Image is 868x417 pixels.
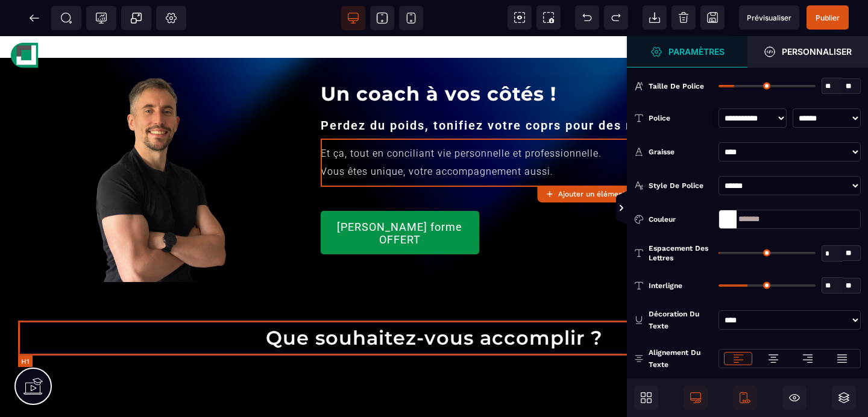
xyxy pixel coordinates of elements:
span: Code de suivi [86,6,116,30]
span: Ouvrir les blocs [634,386,658,410]
h1: Un coach à vos côtés ! [321,40,850,76]
span: Espacement des lettres [649,243,712,263]
span: Réglages Body [165,12,177,24]
div: Couleur [649,213,712,225]
span: Retour [22,6,46,30]
span: Popup [130,12,142,24]
span: Prévisualiser [747,13,791,22]
span: Tracking [95,12,107,24]
a: Accueil [670,12,702,28]
span: Voir mobile [399,6,423,30]
span: Importer [643,5,667,30]
span: Ouvrir le gestionnaire de styles [747,36,868,67]
span: Interligne [649,281,682,290]
span: Défaire [575,5,599,30]
p: Alignement du texte [634,346,712,371]
button: Ajouter un élément [537,186,633,202]
strong: Ajouter un élément [558,190,626,198]
span: Créer une alerte modale [121,6,151,30]
span: Aperçu [739,5,799,30]
div: Style de police [649,180,712,192]
span: SEO [60,12,72,24]
strong: Paramètres [668,47,725,56]
span: Afficher les vues [627,190,639,227]
text: Et ça, tout en conciliant vie personnelle et professionnelle. Vous êtes unique, votre accompagnem... [321,102,850,151]
a: Contact [820,12,854,28]
img: 305c43959cd627ddbe6b199c9ceeeb31_Profil_pic_(800_x_600_px).png [18,40,294,246]
span: Afficher le desktop [684,386,708,410]
button: [PERSON_NAME] forme OFFERT [321,175,480,218]
a: Services [769,12,806,28]
a: À propos [715,12,754,28]
div: Décoration du texte [649,308,712,332]
h1: Que souhaitez-vous accomplir ? [18,284,850,319]
span: Favicon [156,6,186,30]
span: Voir les composants [508,5,532,30]
span: Masquer le bloc [782,386,807,410]
span: Rétablir [604,5,628,30]
span: Enregistrer le contenu [807,5,849,30]
div: Police [649,112,712,124]
span: Nettoyage [671,5,696,30]
strong: Personnaliser [782,47,852,56]
div: Graisse [649,146,712,158]
img: deb938928f5e33317c41bd396624582d.svg [10,5,39,34]
span: Capture d'écran [536,5,561,30]
span: Métadata SEO [51,6,81,30]
span: Ouvrir les calques [832,386,856,410]
span: Ouvrir le gestionnaire de styles [627,36,747,67]
span: Publier [816,13,840,22]
span: Enregistrer [700,5,725,30]
span: Voir tablette [370,6,394,30]
span: Voir bureau [341,6,365,30]
span: Afficher le mobile [733,386,757,410]
h2: Perdez du poids, tonifiez votre coprs pour des résultats durables. [321,76,850,102]
span: Taille de police [649,81,704,91]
